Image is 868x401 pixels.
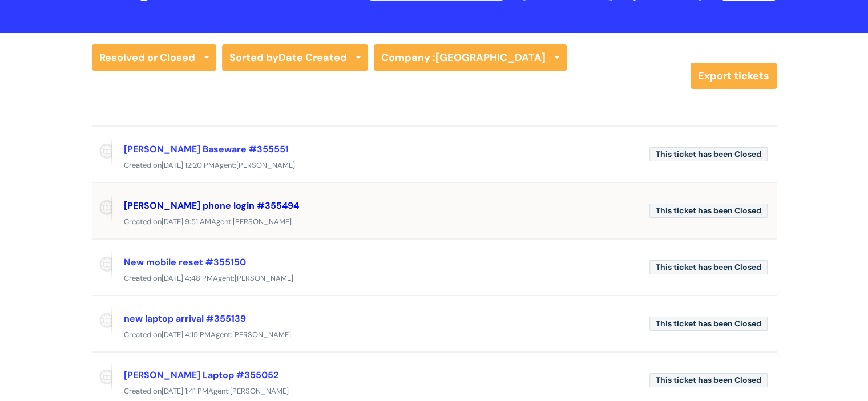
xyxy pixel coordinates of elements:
[162,386,208,396] span: [DATE] 1:41 PM
[124,369,278,381] a: [PERSON_NAME] Laptop #355052
[435,51,546,64] strong: [GEOGRAPHIC_DATA]
[92,44,216,71] a: Resolved or Closed
[232,330,291,339] span: [PERSON_NAME]
[162,273,213,283] span: [DATE] 4:48 PM
[92,192,112,224] span: Reported via portal
[236,160,295,170] span: [PERSON_NAME]
[691,63,777,89] a: Export tickets
[124,200,299,212] a: [PERSON_NAME] phone login #355494
[92,249,112,281] span: Reported via portal
[92,136,112,168] span: Reported via portal
[162,160,215,170] span: [DATE] 12:20 PM
[235,273,293,283] span: [PERSON_NAME]
[649,147,768,161] span: This ticket has been Closed
[92,305,112,337] span: Reported via portal
[92,272,777,286] div: Created on Agent:
[92,215,777,229] div: Created on Agent:
[92,362,112,394] span: Reported via portal
[278,51,347,64] b: Date Created
[124,256,246,268] a: New mobile reset #355150
[92,384,777,399] div: Created on Agent:
[124,313,246,325] a: new laptop arrival #355139
[649,317,768,331] span: This ticket has been Closed
[124,143,289,155] a: [PERSON_NAME] Baseware #355551
[162,330,211,339] span: [DATE] 4:15 PM
[649,204,768,218] span: This ticket has been Closed
[233,217,292,226] span: [PERSON_NAME]
[374,44,567,71] a: Company :[GEOGRAPHIC_DATA]
[92,159,777,173] div: Created on Agent:
[222,44,368,71] a: Sorted byDate Created
[162,217,211,226] span: [DATE] 9:51 AM
[230,386,289,396] span: [PERSON_NAME]
[92,328,777,342] div: Created on Agent:
[649,373,768,387] span: This ticket has been Closed
[649,260,768,274] span: This ticket has been Closed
